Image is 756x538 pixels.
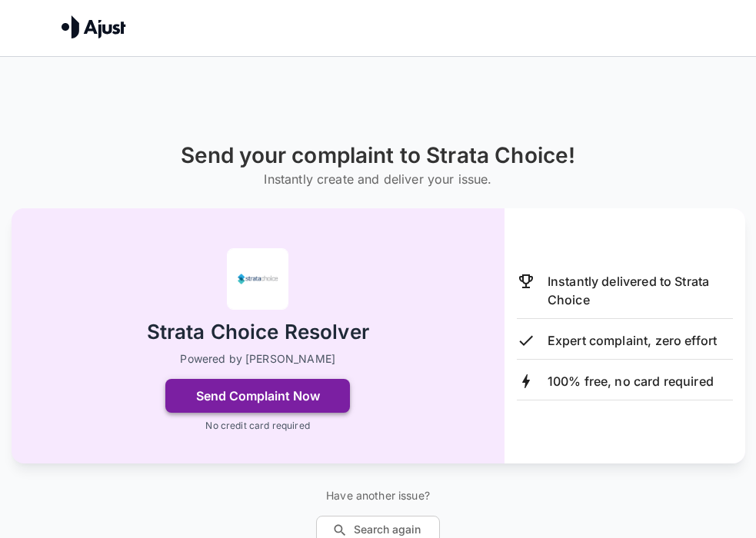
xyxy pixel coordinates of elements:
p: Powered by [PERSON_NAME] [180,351,335,367]
p: 100% free, no card required [548,372,714,390]
p: Expert complaint, zero effort [548,331,717,350]
h1: Send your complaint to Strata Choice! [181,143,576,168]
h2: Strata Choice Resolver [147,319,369,346]
h6: Instantly create and deliver your issue. [181,168,576,190]
p: Instantly delivered to Strata Choice [548,272,733,309]
p: No credit card required [205,419,309,433]
button: Send Complaint Now [165,379,350,413]
img: Strata Choice [227,248,288,310]
img: Ajust [62,15,126,38]
p: Have another issue? [316,488,440,503]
